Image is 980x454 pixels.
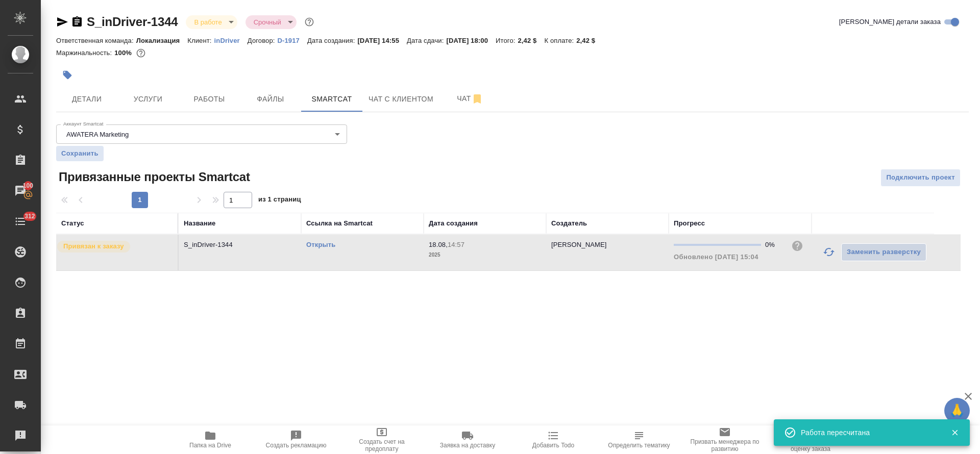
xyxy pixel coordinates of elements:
[576,37,603,44] p: 2,42 $
[307,37,357,44] p: Дата создания:
[801,427,936,438] div: Работа пересчитана
[674,218,705,229] div: Прогресс
[278,37,307,44] p: D-1917
[674,253,758,261] span: Обновлено [DATE] 15:04
[56,169,250,185] span: Привязанные проекты Smartcat
[886,172,955,184] span: Подключить проект
[510,425,596,454] button: Добавить Todo
[944,428,965,437] button: Закрыть
[191,18,225,27] button: В работе
[944,398,970,423] button: 🙏
[134,46,148,60] button: 0.00 USD;
[136,37,188,44] p: Локализация
[184,240,296,250] p: S_inDriver-1344
[306,241,335,248] a: Открыть
[446,37,496,44] p: [DATE] 18:00
[345,438,419,452] span: Создать счет на предоплату
[253,425,339,454] button: Создать рекламацию
[87,15,178,29] a: S_inDriver-1344
[56,124,347,144] div: AWATERA Marketing
[306,218,373,229] div: Ссылка на Smartcat
[3,209,38,234] a: 312
[61,148,99,159] span: Сохранить
[369,93,433,106] span: Чат с клиентом
[56,64,79,86] button: Добавить тэг
[278,36,307,44] a: D-1917
[307,93,356,106] span: Smartcat
[214,36,248,44] a: inDriver
[185,93,234,106] span: Работы
[339,425,425,454] button: Создать счет на предоплату
[596,425,682,454] button: Определить тематику
[186,15,237,29] div: В работе
[167,425,253,454] button: Папка на Drive
[3,178,38,204] a: 100
[880,169,961,187] button: Подключить проект
[429,218,478,229] div: Дата создания
[124,93,173,106] span: Услуги
[608,442,670,449] span: Определить тематику
[847,246,921,258] span: Заменить разверстку
[688,438,762,452] span: Призвать менеджера по развитию
[682,425,768,454] button: Призвать менеджера по развитию
[214,37,248,44] p: inDriver
[17,181,40,191] span: 100
[448,241,464,248] p: 14:57
[765,240,783,250] div: 0%
[248,37,278,44] p: Договор:
[266,442,327,449] span: Создать рекламацию
[63,241,124,251] p: Привязан к заказу
[841,243,926,261] button: Заменить разверстку
[258,193,301,208] span: из 1 страниц
[56,16,68,28] button: Скопировать ссылку для ЯМессенджера
[184,218,215,229] div: Название
[357,37,407,44] p: [DATE] 14:55
[496,37,518,44] p: Итого:
[948,400,966,421] span: 🙏
[429,241,448,248] p: 18.08,
[251,18,284,27] button: Срочный
[429,250,541,260] p: 2025
[425,425,510,454] button: Заявка на доставку
[56,49,114,57] p: Маржинальность:
[551,218,587,229] div: Создатель
[189,442,231,449] span: Папка на Drive
[246,93,295,106] span: Файлы
[114,49,134,57] p: 100%
[839,17,941,27] span: [PERSON_NAME] детали заказа
[532,442,574,449] span: Добавить Todo
[518,37,545,44] p: 2,42 $
[61,218,84,229] div: Статус
[768,425,853,454] button: Скопировать ссылку на оценку заказа
[407,37,446,44] p: Дата сдачи:
[551,241,607,248] p: [PERSON_NAME]
[18,211,41,221] span: 312
[56,146,104,161] button: Сохранить
[817,240,841,264] button: Обновить прогресс
[446,92,495,105] span: Чат
[56,37,136,44] p: Ответственная команда:
[63,130,132,139] button: AWATERA Marketing
[440,442,495,449] span: Заявка на доставку
[187,37,214,44] p: Клиент:
[62,93,111,106] span: Детали
[544,37,576,44] p: К оплате:
[246,15,297,29] div: В работе
[71,16,83,28] button: Скопировать ссылку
